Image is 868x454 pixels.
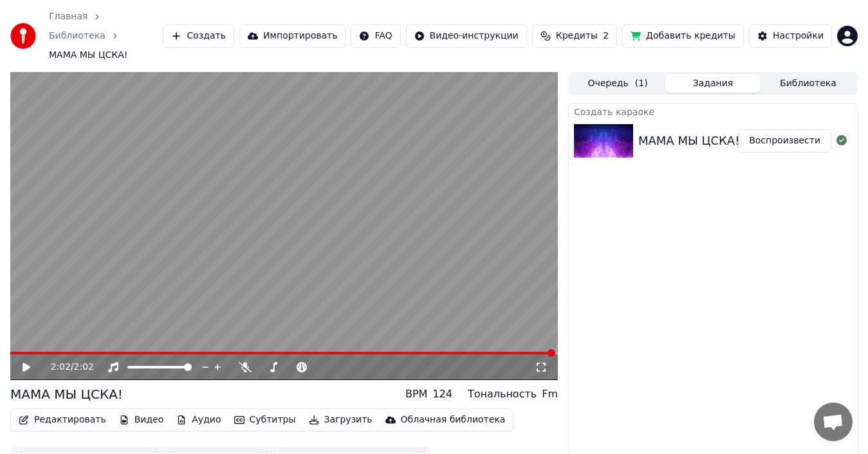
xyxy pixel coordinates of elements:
span: 2:02 [74,361,94,374]
span: МАМА МЫ ЦСКА! [49,49,127,62]
button: Аудио [171,411,226,429]
div: Открытый чат [814,403,853,441]
button: Загрузить [304,411,378,429]
img: youka [10,23,36,49]
button: Библиотека [761,74,856,93]
button: Видео-инструкции [406,24,527,48]
nav: breadcrumb [49,10,163,62]
button: FAQ [351,24,400,48]
span: ( 1 ) [635,77,648,90]
div: МАМА МЫ ЦСКА! [638,132,739,150]
div: 124 [432,386,452,402]
button: Импортировать [239,24,346,48]
span: 2:02 [50,361,70,374]
button: Воспроизвести [738,129,831,152]
button: Редактировать [14,411,111,429]
div: / [50,361,81,374]
div: BPM [405,386,427,402]
div: МАМА МЫ ЦСКА! [10,385,123,403]
button: Добавить кредиты [622,24,744,48]
div: Настройки [773,30,824,42]
div: Облачная библиотека [401,413,506,426]
div: Тональность [468,386,537,402]
button: Настройки [749,24,832,48]
button: Создать [163,24,234,48]
button: Очередь [570,74,665,93]
button: Субтитры [229,411,301,429]
a: Библиотека [49,30,106,42]
div: Создать караоке [569,104,857,119]
span: Кредиты [556,30,598,42]
button: Видео [114,411,169,429]
button: Кредиты2 [532,24,617,48]
div: Fm [542,386,558,402]
a: Главная [49,10,88,23]
button: Задания [665,74,761,93]
span: 2 [603,30,609,42]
